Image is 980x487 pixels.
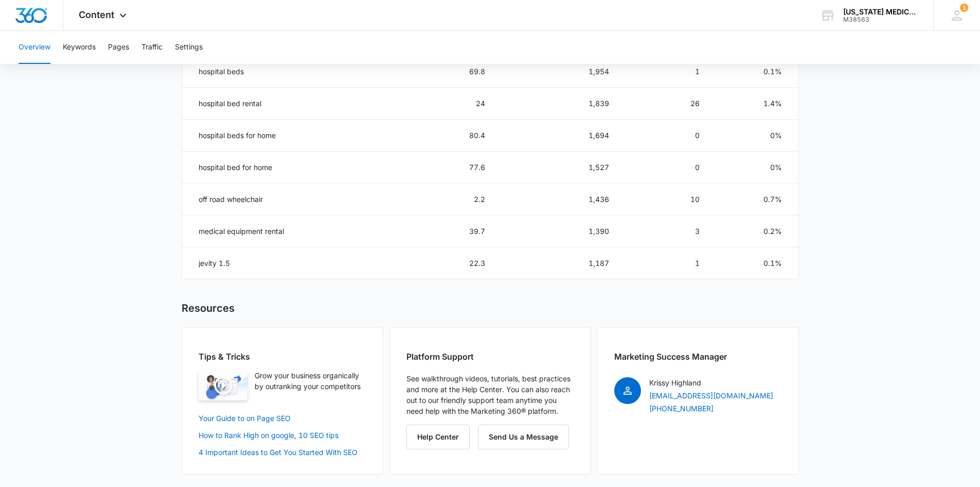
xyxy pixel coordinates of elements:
td: 1,839 [497,88,621,120]
td: hospital beds [182,56,351,88]
td: 24 [351,88,497,120]
td: medical equipment rental [182,215,351,247]
td: off road wheelchair [182,183,351,215]
button: Settings [175,31,203,64]
td: 0.1% [712,56,798,88]
td: jevity 1.5 [182,247,351,279]
a: Help Center [406,432,478,441]
button: Send Us a Message [478,425,569,449]
td: 10 [621,183,712,215]
button: Pages [108,31,129,64]
a: Send Us a Message [478,432,569,441]
td: 77.6 [351,152,497,183]
a: [EMAIL_ADDRESS][DOMAIN_NAME] [649,391,773,400]
td: 39.7 [351,215,497,247]
td: 0.7% [712,183,798,215]
td: 1 [621,56,712,88]
td: 1.4% [712,88,798,120]
div: account name [843,8,918,16]
td: 3 [621,215,712,247]
td: 1,390 [497,215,621,247]
td: 69.8 [351,56,497,88]
button: Help Center [406,425,470,449]
td: 0.2% [712,215,798,247]
td: hospital bed for home [182,152,351,183]
td: hospital bed rental [182,88,351,120]
a: 4 Important Ideas to Get You Started With SEO [199,448,358,457]
a: [PHONE_NUMBER] [649,404,714,413]
p: Krissy Highland [649,377,782,388]
span: Content [79,9,114,20]
td: 1,954 [497,56,621,88]
p: Tips & Tricks [199,350,366,363]
td: 0% [712,120,798,152]
h3: Resources [182,302,235,315]
td: 1,436 [497,183,621,215]
p: See walkthrough videos, tutorials, best practices and more at the Help Center. You can also reach... [406,373,574,416]
td: 1,527 [497,152,621,183]
td: 0 [621,152,712,183]
td: 26 [621,88,712,120]
button: Keywords [63,31,96,64]
a: How to Rank High on google, 10 SEO tips [199,431,338,440]
td: 1,187 [497,247,621,279]
td: hospital beds for home [182,120,351,152]
div: account id [843,16,918,23]
p: Marketing Success Manager [614,350,782,363]
td: 1,694 [497,120,621,152]
td: 1 [621,247,712,279]
div: notifications count [960,4,968,12]
td: 22.3 [351,247,497,279]
td: 0.1% [712,247,798,279]
img: Content Overview [199,370,247,400]
button: Traffic [141,31,163,64]
p: Grow your business organically by outranking your competitors [255,370,366,400]
td: 0 [621,120,712,152]
button: Overview [19,31,50,64]
td: 0% [712,152,798,183]
a: Your Guide to on Page SEO [199,414,291,423]
span: 1 [960,4,968,12]
p: Platform Support [406,350,574,363]
td: 2.2 [351,183,497,215]
td: 80.4 [351,120,497,152]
